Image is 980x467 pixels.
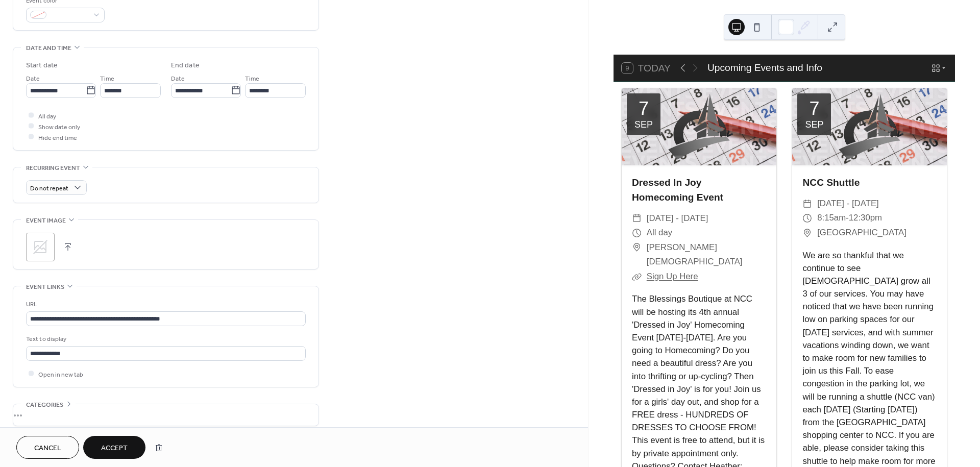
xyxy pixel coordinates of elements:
[632,177,723,203] a: Dressed In Joy Homecoming Event
[26,73,40,84] span: Date
[805,120,823,129] div: Sep
[171,73,185,84] span: Date
[647,272,698,281] a: Sign Up Here
[13,404,318,426] div: •••
[817,196,879,211] span: [DATE] - [DATE]
[101,443,128,454] span: Accept
[34,443,61,454] span: Cancel
[26,299,304,310] div: URL
[792,176,947,190] div: NCC Shuttle
[809,100,819,118] div: 7
[38,369,83,380] span: Open in new tab
[26,334,304,345] div: Text to display
[846,211,849,226] span: -
[30,182,68,194] span: Do not repeat
[817,226,906,240] span: [GEOGRAPHIC_DATA]
[245,73,259,84] span: Time
[38,132,77,143] span: Hide end time
[647,226,672,240] span: All day
[849,211,882,226] span: 12:30pm
[26,60,58,71] div: Start date
[802,211,812,226] div: ​
[83,436,145,459] button: Accept
[16,436,79,459] button: Cancel
[632,240,642,255] div: ​
[26,43,71,54] span: Date and time
[632,226,642,240] div: ​
[26,400,63,410] span: Categories
[26,233,55,261] div: ;
[38,111,56,121] span: All day
[639,100,649,118] div: 7
[817,211,846,226] span: 8:15am
[26,282,64,292] span: Event links
[647,240,766,269] span: [PERSON_NAME][DEMOGRAPHIC_DATA]
[802,226,812,240] div: ​
[26,215,66,226] span: Event image
[632,269,642,284] div: ​
[26,163,80,174] span: Recurring event
[100,73,114,84] span: Time
[38,121,80,132] span: Show date only
[802,196,812,211] div: ​
[632,211,642,226] div: ​
[647,211,708,226] span: [DATE] - [DATE]
[707,61,822,76] div: Upcoming Events and Info
[634,120,653,129] div: Sep
[171,60,200,71] div: End date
